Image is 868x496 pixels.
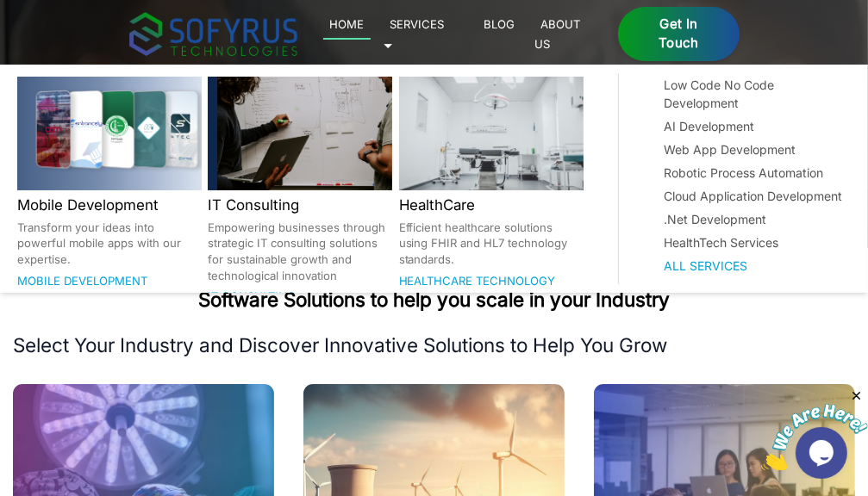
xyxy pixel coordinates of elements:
[761,388,868,470] iframe: chat widget
[17,274,147,288] a: Mobile Development
[13,287,855,313] h2: Software Solutions to help you scale in your Industry
[478,14,521,34] a: Blog
[665,164,845,182] a: Robotic Process Automation
[208,289,296,303] a: IT Consulting
[399,220,584,268] p: Efficient healthcare solutions using FHIR and HL7 technology standards.
[208,194,392,216] h2: IT Consulting
[665,187,845,205] a: Cloud Application Development
[17,194,202,216] h2: Mobile Development
[384,14,445,53] a: Services 🞃
[399,194,584,216] h2: HealthCare
[323,14,371,40] a: Home
[665,233,845,251] a: HealthTech Services
[534,14,581,53] a: About Us
[399,274,556,307] a: Healthcare Technology Consulting
[665,210,845,228] a: .Net Development
[129,12,297,56] img: sofyrus
[665,257,845,275] a: All Services
[665,140,845,158] a: Web App Development
[208,220,392,284] p: Empowering businesses through strategic IT consulting solutions for sustainable growth and techno...
[665,76,845,112] a: Low Code No Code Development
[13,332,855,358] p: Select Your Industry and Discover Innovative Solutions to Help You Grow
[17,220,202,268] p: Transform your ideas into powerful mobile apps with our expertise.
[618,7,739,62] a: Get in Touch
[665,117,845,135] a: AI Development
